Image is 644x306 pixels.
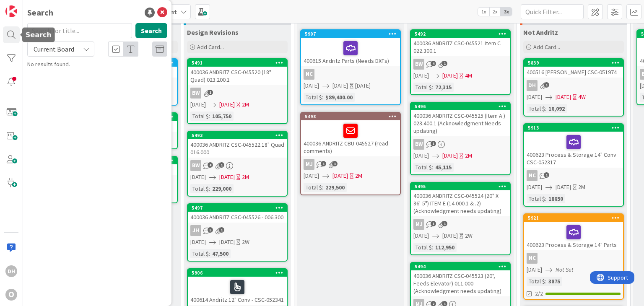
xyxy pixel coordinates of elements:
[527,253,538,264] div: NC
[442,61,447,66] span: 1
[304,69,314,80] div: NC
[304,171,319,180] span: [DATE]
[190,225,201,236] div: JH
[465,71,472,80] div: 4M
[190,88,201,99] div: BW
[413,219,424,230] div: MJ
[411,38,510,56] div: 400036 ANDRITZ CSC-045521 Item C 022.300.1
[188,88,287,99] div: BW
[190,160,201,171] div: BW
[411,30,510,56] div: 5492400036 ANDRITZ CSC-045521 Item C 022.300.1
[411,183,510,216] div: 5495400036 ANDRITZ CSC-045524 (20" X 36'-5") ITEM E (14.000.1 & .2) (Acknowledgment needs updating)
[188,225,287,236] div: JH
[27,6,53,19] div: Search
[524,170,623,181] div: NC
[433,83,454,92] div: 72,315
[521,4,584,19] input: Quick Filter...
[209,249,210,258] span: :
[135,23,167,38] button: Search
[545,104,546,113] span: :
[208,162,213,168] span: 4
[411,59,510,70] div: BW
[188,59,287,67] div: 5491
[190,100,206,109] span: [DATE]
[432,163,433,172] span: :
[556,183,571,192] span: [DATE]
[304,183,322,192] div: Total $
[578,93,586,101] div: 4W
[197,43,224,51] span: Add Card...
[411,263,510,296] div: 5494400036 ANDRITZ CSC-045523 (20", Feeds Elevator) 011.000 (Acknowledgment needs updating)
[478,8,489,16] span: 1x
[321,161,326,166] span: 1
[410,182,511,255] a: 5495400036 ANDRITZ CSC-045524 (20" X 36'-5") ITEM E (14.000.1 & .2) (Acknowledgment needs updatin...
[301,120,400,156] div: 400036 ANDRITZ CBU-045527 (read comments)
[188,160,287,171] div: BW
[332,81,348,90] span: [DATE]
[413,231,429,240] span: [DATE]
[524,124,623,168] div: 5913400623 Process & Storage 14" Conv CSC-052317
[301,69,400,80] div: NC
[523,58,624,117] a: 5839400516 [PERSON_NAME] CSC-051974DH[DATE][DATE]4WTotal $:16,092
[527,80,538,91] div: DH
[411,270,510,296] div: 400036 ANDRITZ CSC-045523 (20", Feeds Elevator) 011.000 (Acknowledgment needs updating)
[242,173,249,182] div: 2M
[187,203,288,262] a: 5497400036 ANDRITZ CSC-045526 - 006.300JH[DATE][DATE]2WTotal $:47,500
[26,31,52,39] h5: Search
[489,8,501,16] span: 2x
[190,173,206,182] span: [DATE]
[411,103,510,110] div: 5496
[332,161,338,166] span: 1
[301,113,400,120] div: 5498
[208,90,213,95] span: 1
[323,183,347,192] div: 229,500
[219,100,235,109] span: [DATE]
[413,83,432,92] div: Total $
[27,23,132,38] input: Search for title...
[524,67,623,78] div: 400516 [PERSON_NAME] CSC-051974
[188,59,287,85] div: 5491400036 ANDRITZ CSC-045520 (18" Quad) 023.200.1
[190,184,209,193] div: Total $
[523,28,558,36] span: Not Andritz
[546,194,565,203] div: 18650
[188,269,287,305] div: 5906400614 Andritz 12" Conv - CSC-052341
[210,249,231,258] div: 47,500
[219,162,224,168] span: 1
[527,104,545,113] div: Total $
[442,71,458,80] span: [DATE]
[188,132,287,139] div: 5493
[301,159,400,170] div: MJ
[304,93,322,102] div: Total $
[578,183,585,192] div: 2M
[527,277,545,286] div: Total $
[219,227,224,233] span: 1
[188,204,287,212] div: 5497
[432,83,433,92] span: :
[300,112,401,195] a: 5498400036 ANDRITZ CBU-045527 (read comments)MJ[DATE][DATE]2MTotal $:229,500
[242,100,249,109] div: 2M
[5,5,17,17] img: Visit kanbanzone.com
[187,58,288,124] a: 5491400036 ANDRITZ CSC-045520 (18" Quad) 023.200.1BW[DATE][DATE]2MTotal $:105,750
[527,194,545,203] div: Total $
[192,60,287,66] div: 5491
[304,81,319,90] span: [DATE]
[208,227,213,233] span: 5
[188,67,287,85] div: 400036 ANDRITZ CSC-045520 (18" Quad) 023.200.1
[411,263,510,270] div: 5494
[544,82,549,88] span: 1
[433,243,457,252] div: 112,950
[415,31,510,37] div: 5492
[411,139,510,150] div: BW
[524,214,623,222] div: 5921
[413,139,424,150] div: BW
[524,132,623,168] div: 400623 Process & Storage 14" Conv CSC-052317
[524,214,623,250] div: 5921400623 Process & Storage 14" Parts
[301,30,400,66] div: 5907400615 Andritz Parts (Needs DXFs)
[188,269,287,277] div: 5906
[209,184,210,193] span: :
[432,243,433,252] span: :
[413,71,429,80] span: [DATE]
[355,81,371,90] div: [DATE]
[190,249,209,258] div: Total $
[411,30,510,38] div: 5492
